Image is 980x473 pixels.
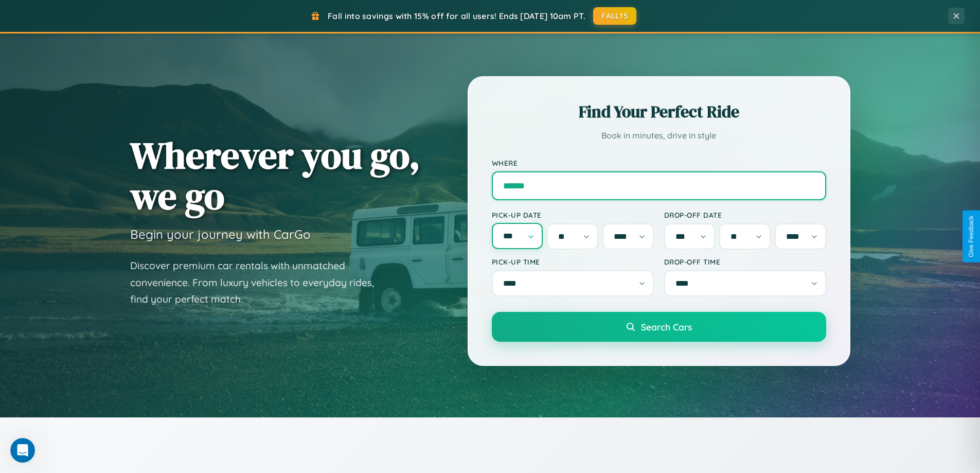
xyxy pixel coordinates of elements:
[664,211,826,219] label: Drop-off Date
[130,257,387,308] p: Discover premium car rentals with unmatched convenience. From luxury vehicles to everyday rides, ...
[130,135,420,216] h1: Wherever you go, we go
[10,438,35,463] iframe: Intercom live chat
[492,159,826,167] label: Where
[328,11,585,21] span: Fall into savings with 15% off for all users! Ends [DATE] 10am PT.
[492,312,826,342] button: Search Cars
[664,257,826,266] label: Drop-off Time
[492,257,654,266] label: Pick-up Time
[968,216,975,257] div: Give Feedback
[641,321,692,332] span: Search Cars
[593,7,636,25] button: FALL15
[492,211,654,219] label: Pick-up Date
[130,226,311,242] h3: Begin your journey with CarGo
[492,128,826,143] p: Book in minutes, drive in style
[492,100,826,123] h2: Find Your Perfect Ride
